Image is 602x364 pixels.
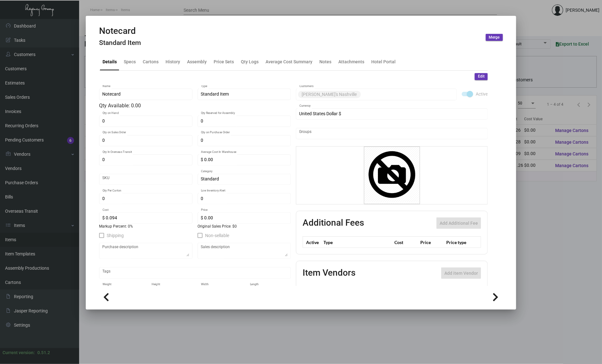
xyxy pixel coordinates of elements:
[489,35,500,40] span: Merge
[3,349,35,356] div: Current version:
[241,58,259,65] div: Qty Logs
[299,131,485,136] input: Add new..
[419,237,445,248] th: Price
[303,217,364,229] h2: Additional Fees
[441,267,481,279] button: Add item Vendor
[298,91,361,98] mat-chip: [PERSON_NAME]'s Nashville
[393,237,419,248] th: Cost
[303,237,322,248] th: Active
[187,58,207,65] div: Assembly
[338,58,364,65] div: Attachments
[319,58,331,65] div: Notes
[440,221,478,226] span: Add Additional Fee
[143,58,159,65] div: Cartons
[107,232,124,239] span: Shipping
[476,90,488,98] span: Active
[362,92,454,97] input: Add new..
[205,232,229,239] span: Non-sellable
[475,73,488,80] button: Edit
[444,271,478,276] span: Add item Vendor
[486,34,503,41] button: Merge
[124,58,136,65] div: Specs
[266,58,312,65] div: Average Cost Summary
[371,58,396,65] div: Hotel Portal
[37,349,50,356] div: 0.51.2
[303,267,355,279] h2: Item Vendors
[99,26,141,36] h2: Notecard
[445,237,473,248] th: Price type
[478,74,485,79] span: Edit
[322,237,393,248] th: Type
[99,102,291,110] div: Qty Available: 0.00
[166,58,180,65] div: History
[99,39,141,47] h4: Standard Item
[214,58,234,65] div: Price Sets
[103,58,117,65] div: Details
[436,217,481,229] button: Add Additional Fee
